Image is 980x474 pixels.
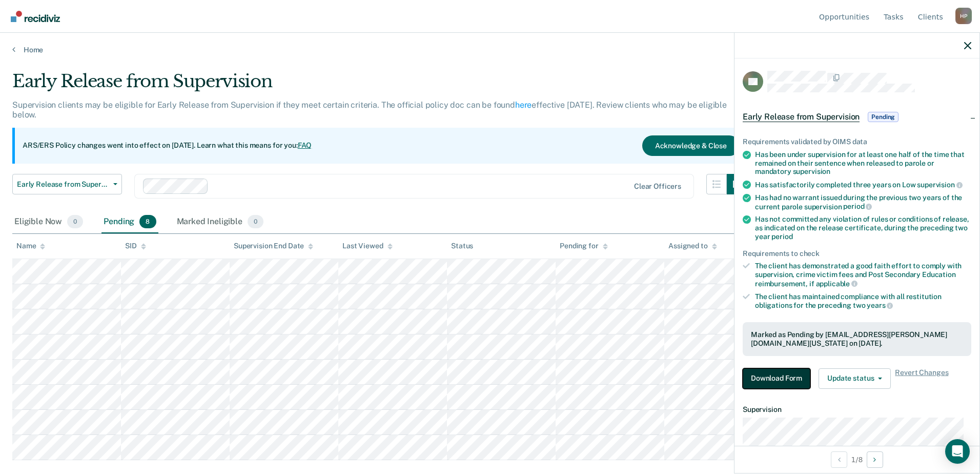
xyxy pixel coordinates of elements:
[17,180,109,189] span: Early Release from Supervision
[955,8,972,24] div: H P
[12,100,727,120] p: Supervision clients may be eligible for Early Release from Supervision if they meet certain crite...
[843,202,872,210] span: period
[12,211,85,233] div: Eligible Now
[734,446,979,473] div: 1 / 8
[125,242,146,250] div: SID
[793,167,830,175] span: supervision
[743,112,860,122] span: Early Release from Supervision
[755,262,971,288] div: The client has demonstrated a good faith effort to comply with supervision, crime victim fees and...
[23,141,312,151] p: ARS/ERS Policy changes went into effect on [DATE]. Learn what this means for you:
[11,11,60,22] img: Recidiviz
[12,71,747,100] div: Early Release from Supervision
[755,215,971,241] div: Has not committed any violation of rules or conditions of release, as indicated on the release ce...
[867,301,893,309] span: years
[868,112,899,122] span: Pending
[668,242,717,250] div: Assigned to
[634,182,681,191] div: Clear officers
[734,101,979,133] div: Early Release from SupervisionPending
[451,242,473,250] div: Status
[771,232,792,241] span: period
[819,368,891,389] button: Update status
[342,242,392,250] div: Last Viewed
[755,180,971,189] div: Has satisfactorily completed three years on Low
[560,242,607,250] div: Pending for
[234,242,313,250] div: Supervision End Date
[743,137,971,146] div: Requirements validated by OIMS data
[642,135,740,156] button: Acknowledge & Close
[755,150,971,176] div: Has been under supervision for at least one half of the time that remained on their sentence when...
[743,368,810,389] button: Download Form
[895,368,948,389] span: Revert Changes
[743,368,814,389] a: Navigate to form link
[816,280,857,288] span: applicable
[755,193,971,211] div: Has had no warrant issued during the previous two years of the current parole supervision
[755,292,971,310] div: The client has maintained compliance with all restitution obligations for the preceding two
[945,439,970,464] div: Open Intercom Messenger
[743,405,971,414] dt: Supervision
[16,242,45,250] div: Name
[298,141,312,149] a: FAQ
[67,215,83,228] span: 0
[751,330,963,348] div: Marked as Pending by [EMAIL_ADDRESS][PERSON_NAME][DOMAIN_NAME][US_STATE] on [DATE].
[101,211,158,233] div: Pending
[175,211,266,233] div: Marked Ineligible
[743,249,971,258] div: Requirements to check
[12,45,968,54] a: Home
[515,100,532,110] a: here
[139,215,156,228] span: 8
[248,215,263,228] span: 0
[867,451,883,468] button: Next Opportunity
[831,451,847,468] button: Previous Opportunity
[955,8,972,24] button: Profile dropdown button
[917,181,962,189] span: supervision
